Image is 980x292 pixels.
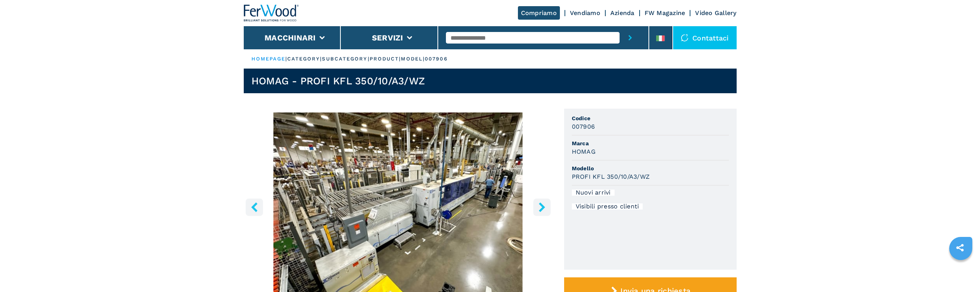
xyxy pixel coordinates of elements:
[370,55,401,62] p: product |
[518,6,560,20] a: Compriamo
[322,55,369,62] p: subcategory |
[570,9,600,17] a: Vendiamo
[572,172,650,181] h3: PROFI KFL 350/10/A3/WZ
[620,26,641,49] button: submit-button
[265,33,316,42] button: Macchinari
[681,34,689,42] img: Contattaci
[610,9,635,17] a: Azienda
[950,238,970,257] a: sharethis
[572,114,729,122] span: Codice
[695,9,736,17] a: Video Gallery
[572,190,615,196] div: Nuovi arrivi
[401,55,425,62] p: model |
[645,9,685,17] a: FW Magazine
[533,198,551,216] button: right-button
[251,75,425,87] h1: HOMAG - PROFI KFL 350/10/A3/WZ
[287,55,322,62] p: category |
[572,164,729,172] span: Modello
[673,26,737,49] div: Contattaci
[572,139,729,147] span: Marca
[947,257,974,286] iframe: Chat
[251,56,286,62] a: HOMEPAGE
[244,5,299,22] img: Ferwood
[572,203,643,210] div: Visibili presso clienti
[246,198,263,216] button: left-button
[572,122,595,131] h3: 007906
[372,33,403,42] button: Servizi
[285,56,287,62] span: |
[572,147,596,156] h3: HOMAG
[425,55,448,62] p: 007906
